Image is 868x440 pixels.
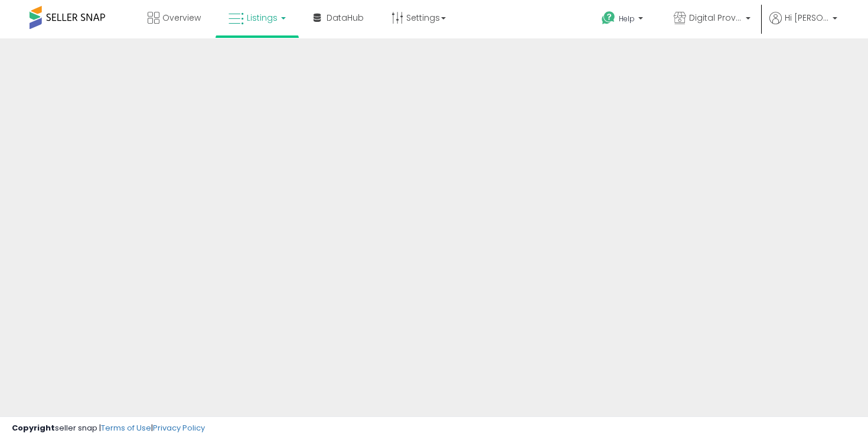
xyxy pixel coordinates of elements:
[785,12,829,24] span: Hi [PERSON_NAME]
[12,422,55,433] strong: Copyright
[12,423,205,434] div: seller snap | |
[247,12,278,24] span: Listings
[769,12,837,38] a: Hi [PERSON_NAME]
[162,12,201,24] span: Overview
[327,12,364,24] span: DataHub
[689,12,742,24] span: Digital Provisions
[153,422,205,433] a: Privacy Policy
[592,2,655,38] a: Help
[101,422,151,433] a: Terms of Use
[601,11,616,25] i: Get Help
[619,14,635,24] span: Help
